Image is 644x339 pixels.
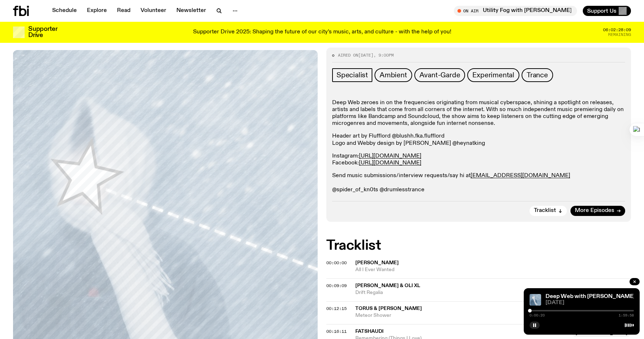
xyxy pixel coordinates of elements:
a: [URL][DOMAIN_NAME] [359,160,421,166]
span: Meteor Shower [355,312,631,319]
span: Specialist [336,71,368,79]
button: 00:12:15 [326,307,347,311]
span: Aired on [338,52,358,58]
span: Ambient [380,71,407,79]
span: [PERSON_NAME] & Oli XL [355,283,420,288]
button: Tracklist [530,206,567,216]
span: All I Ever Wanted [355,266,631,273]
span: 06:02:28:09 [603,28,631,32]
span: [DATE] [358,52,373,58]
a: Experimental [467,68,519,82]
a: Deep Web with [PERSON_NAME] [545,294,635,299]
p: Supporter Drive 2025: Shaping the future of our city’s music, arts, and culture - with the help o... [193,29,451,36]
a: Newsletter [172,6,210,16]
span: Avant-Garde [419,71,460,79]
a: Read [113,6,135,16]
span: Trance [527,71,548,79]
button: Support Us [583,6,631,16]
a: Avant-Garde [414,68,465,82]
span: 00:00:00 [326,260,347,266]
a: [EMAIL_ADDRESS][DOMAIN_NAME] [471,173,570,179]
span: [DATE] [545,300,634,306]
a: Specialist [332,68,372,82]
h2: Tracklist [326,239,631,252]
p: Instagram: Facebook: [332,153,625,167]
span: 0:00:20 [530,314,545,317]
a: Ambient [375,68,412,82]
span: 00:09:09 [326,283,347,289]
span: 00:16:11 [326,328,347,334]
a: Schedule [48,6,81,16]
p: Header art by Flufflord @blushh.fka.flufflord Logo and Webby design by [PERSON_NAME] @heynatking [332,133,625,147]
a: Trance [522,68,553,82]
button: On AirUtility Fog with [PERSON_NAME] [454,6,577,16]
a: More Episodes [570,206,625,216]
span: Torus & [PERSON_NAME] [355,306,422,311]
span: Drift Regalia [355,289,631,296]
span: , 9:00pm [373,52,394,58]
h3: Supporter Drive [28,26,57,38]
span: Support Us [587,8,616,14]
span: [PERSON_NAME] [355,260,399,265]
span: 00:12:15 [326,306,347,311]
p: Deep Web zeroes in on the frequencies originating from musical cyberspace, shining a spotlight on... [332,99,625,127]
p: Send music submissions/interview requests/say hi at @spider_of_kn0ts @drumlesstrance [332,172,625,193]
span: Remaining [608,33,631,37]
span: 1:59:58 [619,314,634,317]
span: Fatshaudi [355,329,384,334]
button: 00:16:11 [326,330,347,334]
a: Explore [83,6,111,16]
span: Experimental [472,71,514,79]
span: More Episodes [575,208,614,213]
span: Tracklist [534,208,556,213]
button: 00:00:00 [326,261,347,265]
button: 00:09:09 [326,284,347,288]
a: Volunteer [136,6,171,16]
a: [URL][DOMAIN_NAME] [359,153,421,159]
